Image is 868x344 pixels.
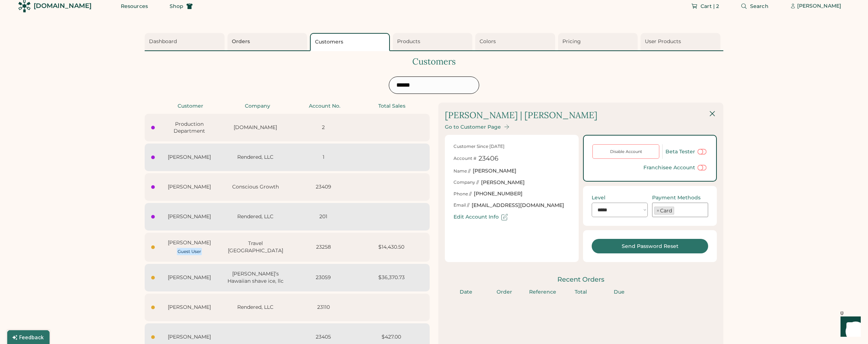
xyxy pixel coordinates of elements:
div: Name // [454,168,471,174]
div: Franchisee Account [643,165,695,171]
div: 23409 [292,183,355,191]
iframe: Front Chat [834,311,865,343]
button: Disable Account [592,144,659,159]
div: [PERSON_NAME] [481,179,525,186]
div: 23405 [292,333,355,341]
div: $36,370.73 [359,274,423,281]
div: 23406 [478,154,498,163]
div: Colors [480,38,553,45]
div: Payment Methods [652,195,701,201]
div: Account # [454,156,476,162]
div: Conscious Growth [224,183,287,191]
div: Company // [454,179,479,186]
div: [PERSON_NAME] [159,154,219,161]
div: User Products [645,38,718,45]
div: 23110 [292,304,355,311]
div: [PERSON_NAME] [159,304,219,311]
div: [EMAIL_ADDRESS][DOMAIN_NAME] [472,202,564,209]
div: [PERSON_NAME] [797,3,841,10]
div: [PERSON_NAME] [159,239,219,246]
div: 23258 [292,244,355,251]
button: Use this to limit an account deleting, copying, or editing products in their "My Products" page [697,163,707,172]
div: $427.00 [359,333,423,341]
div: Total [564,289,598,296]
div: [DOMAIN_NAME] [34,1,92,11]
div: Last seen today at 10:03 am [151,245,155,249]
div: Recent Orders [445,275,717,284]
div: Last seen today at 11:07 am [151,126,155,129]
div: Last seen Sep 15, 25 at 1:42 pm [151,335,155,339]
div: Company [226,103,289,110]
div: Beta Tester [665,149,695,155]
button: Send Password Reset [592,239,708,253]
div: Edit Account Info [454,214,499,220]
div: Travel [GEOGRAPHIC_DATA] [224,240,287,254]
div: Date [449,289,483,296]
div: Rendered, LLC [224,304,287,311]
div: Customer Since [DATE] [454,144,505,150]
div: Guest User [178,249,201,254]
div: Customers [145,55,723,68]
div: Order [488,289,522,296]
div: Products [397,38,471,45]
div: Orders [232,38,305,45]
div: Last seen today at 10:40 am [151,215,155,219]
div: Reference [526,289,559,296]
div: Level [592,195,605,201]
span: × [656,208,659,213]
div: Customer [159,103,222,110]
div: Phone // [454,191,472,197]
div: [PERSON_NAME]’s Hawaiian shave ice, llc [224,270,287,285]
div: Pricing [562,38,636,45]
div: 2 [292,124,355,131]
div: [PERSON_NAME] [159,213,219,220]
span: Search [750,4,769,9]
div: Last seen today at 10:49 am [151,156,155,159]
div: Dashboard [149,38,222,45]
div: 1 [292,154,355,161]
div: [PERSON_NAME] [473,167,516,175]
div: Total Sales [361,103,424,110]
div: Last seen Sep 15, 25 at 4:14 pm [151,306,155,309]
div: $14,430.50 [359,244,423,251]
div: [PERSON_NAME] [159,274,219,281]
div: Due [602,289,636,296]
div: [PERSON_NAME] [159,333,219,341]
span: Shop [170,4,183,9]
div: Account No. [293,103,356,110]
div: Rendered, LLC [224,154,287,161]
div: [PERSON_NAME] | [PERSON_NAME] [445,109,597,121]
div: [PHONE_NUMBER] [474,190,523,198]
div: Email // [454,202,469,208]
div: Last seen today at 10:41 am [151,185,155,189]
div: 23059 [292,274,355,281]
div: Rendered, LLC [224,213,287,220]
div: Customers [315,38,387,46]
div: [DOMAIN_NAME] [224,124,287,131]
div: Production Department [159,121,219,135]
li: Card [654,207,674,215]
span: Cart | 2 [701,4,719,9]
div: Go to Customer Page [445,124,501,130]
div: [PERSON_NAME] [159,183,219,191]
div: 201 [292,213,355,220]
div: Last seen Sep 15, 25 at 11:24 pm [151,276,155,279]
